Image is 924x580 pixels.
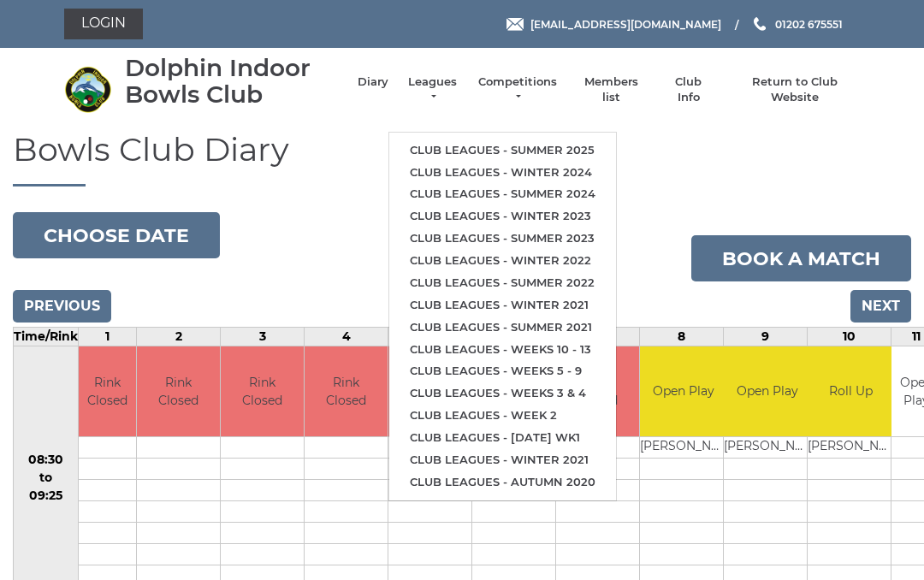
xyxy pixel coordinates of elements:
[506,18,524,31] img: Email
[754,17,766,31] img: Phone us
[389,162,616,184] a: Club leagues - Winter 2024
[389,405,616,427] a: Club leagues - Week 2
[850,290,911,323] input: Next
[731,74,860,105] a: Return to Club Website
[125,55,341,108] div: Dolphin Indoor Bowls Club
[724,436,810,458] td: [PERSON_NAME]
[389,139,616,162] a: Club leagues - Summer 2025
[808,436,894,458] td: [PERSON_NAME]
[389,205,616,228] a: Club leagues - Winter 2023
[724,328,808,346] td: 9
[751,16,843,33] a: Phone us 01202 675551
[389,360,616,382] a: Club leagues - Weeks 5 - 9
[389,339,616,361] a: Club leagues - Weeks 10 - 13
[13,212,220,258] button: Choose date
[691,235,911,281] a: Book a match
[64,9,143,39] a: Login
[406,74,459,105] a: Leagues
[506,16,721,33] a: Email [EMAIL_ADDRESS][DOMAIN_NAME]
[389,382,616,405] a: Club leagues - Weeks 3 & 4
[137,328,221,346] td: 2
[664,74,714,105] a: Club Info
[221,328,305,346] td: 3
[640,346,726,436] td: Open Play
[305,328,388,346] td: 4
[808,346,894,436] td: Roll Up
[640,328,724,346] td: 8
[389,294,616,317] a: Club leagues - Winter 2021
[358,74,388,90] a: Diary
[477,74,559,105] a: Competitions
[137,346,220,436] td: Rink Closed
[724,346,810,436] td: Open Play
[79,346,136,436] td: Rink Closed
[808,328,891,346] td: 10
[389,449,616,471] a: Club leagues - Winter 2021
[13,290,111,323] input: Previous
[575,74,646,105] a: Members list
[388,132,617,501] ul: Leagues
[305,346,388,436] td: Rink Closed
[13,132,911,187] h1: Bowls Club Diary
[14,328,79,346] td: Time/Rink
[64,66,111,113] img: Dolphin Indoor Bowls Club
[389,317,616,339] a: Club leagues - Summer 2021
[389,183,616,205] a: Club leagues - Summer 2024
[221,346,304,436] td: Rink Closed
[530,17,721,30] span: [EMAIL_ADDRESS][DOMAIN_NAME]
[640,436,726,458] td: [PERSON_NAME]
[775,17,843,30] span: 01202 675551
[79,328,137,346] td: 1
[389,228,616,250] a: Club leagues - Summer 2023
[389,272,616,294] a: Club leagues - Summer 2022
[389,471,616,494] a: Club leagues - Autumn 2020
[389,250,616,272] a: Club leagues - Winter 2022
[389,427,616,449] a: Club leagues - [DATE] wk1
